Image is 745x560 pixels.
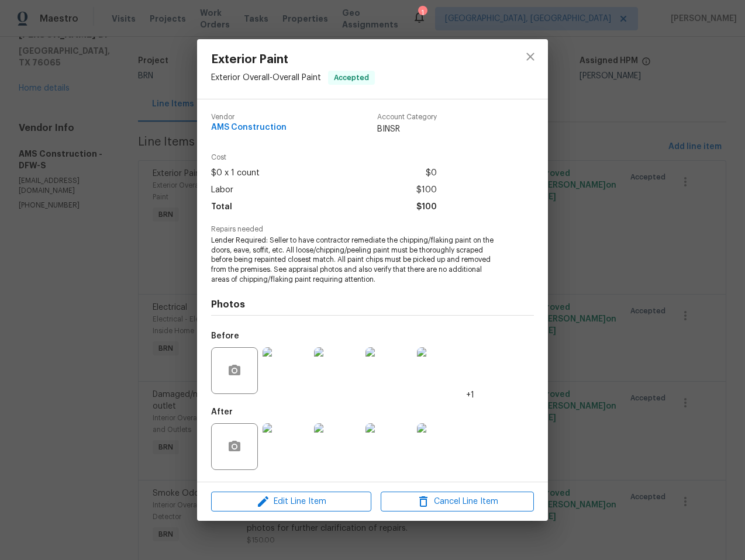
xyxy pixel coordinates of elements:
[377,123,437,135] span: BINSR
[211,199,232,216] span: Total
[211,226,534,233] span: Repairs needed
[418,7,426,19] div: 1
[416,199,437,216] span: $100
[211,53,375,66] span: Exterior Paint
[426,165,437,182] span: $0
[211,73,321,81] span: Exterior Overall - Overall Paint
[215,495,368,509] span: Edit Line Item
[211,182,233,199] span: Labor
[416,182,437,199] span: $100
[516,43,544,71] button: close
[211,123,287,132] span: AMS Construction
[329,72,374,84] span: Accepted
[211,113,287,121] span: Vendor
[211,165,260,182] span: $0 x 1 count
[377,113,437,121] span: Account Category
[384,495,530,509] span: Cancel Line Item
[211,332,239,340] h5: Before
[381,492,534,512] button: Cancel Line Item
[466,389,474,401] span: +1
[211,236,502,285] span: Lender Required: Seller to have contractor remediate the chipping/flaking paint on the doors, eav...
[211,154,437,161] span: Cost
[211,408,233,416] h5: After
[211,492,371,512] button: Edit Line Item
[211,299,534,310] h4: Photos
